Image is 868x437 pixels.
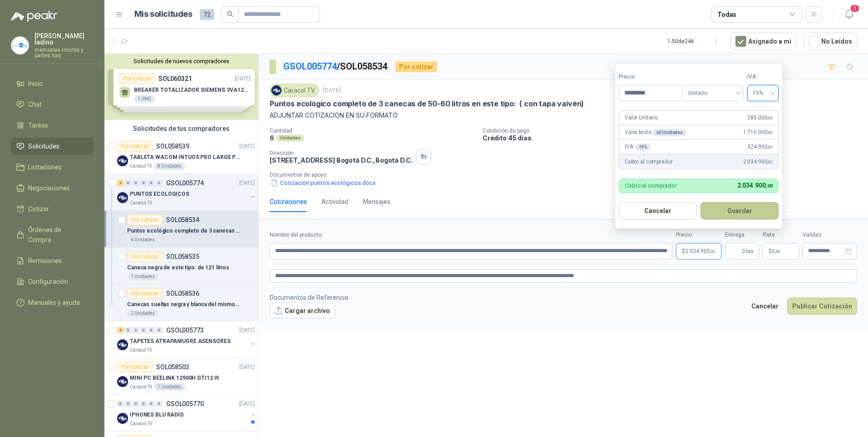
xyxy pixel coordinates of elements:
p: Documentos de apoyo [270,172,864,178]
p: / SOL058534 [283,60,388,74]
p: [STREET_ADDRESS] Bogotá D.C. , Bogotá D.C. [270,156,412,164]
div: 0 [133,327,139,333]
span: 2.034.900 [743,158,773,166]
p: IVA [625,143,651,151]
a: Remisiones [11,252,94,269]
img: Company Logo [117,413,128,424]
div: 3 [117,180,124,186]
p: SOL058536 [166,290,199,297]
div: 6 Unidades [127,236,158,243]
p: Valor Unitario [625,114,658,122]
div: 0 [133,401,139,407]
label: Precio [676,231,721,239]
img: Company Logo [117,192,128,203]
p: Condición de pago [483,128,864,134]
img: Company Logo [117,155,128,166]
p: memorias micros y partes sas [35,47,94,58]
p: MINI PC BEELINK 12900H GTI12 I9 [130,374,219,382]
div: Unidades [276,134,304,142]
h1: Mis solicitudes [134,8,192,21]
span: ,00 [775,249,780,254]
a: Solicitudes [11,138,94,155]
span: search [227,11,233,17]
div: Solicitudes de tus compradores [104,120,258,137]
a: Inicio [11,75,94,92]
a: Cotizar [11,200,94,218]
div: Por cotizar [117,362,153,372]
span: Inicio [28,79,43,89]
p: [DATE] [323,86,341,95]
span: Remisiones [28,256,62,266]
p: GSOL005773 [166,327,204,333]
p: SOL058535 [166,253,199,260]
div: 0 [133,180,139,186]
img: Company Logo [11,37,29,54]
div: Solicitudes de nuevos compradoresPor cotizarSOL060321[DATE] BREAKER TOTALIZADOR SIEMENS 3VA1220-S... [104,54,258,120]
p: [DATE] [239,179,255,188]
a: Licitaciones [11,159,94,176]
div: 0 [156,327,163,333]
p: GSOL005774 [166,180,204,186]
span: Cotizar [28,204,49,214]
p: TAPETES ATRAPAMUGRE ASENSORES [130,337,231,346]
span: Tareas [28,120,48,130]
p: [DATE] [239,142,255,151]
button: Cancelar [619,202,697,219]
p: Documentos de Referencia [270,293,348,303]
span: ,00 [767,144,773,149]
a: Tareas [11,117,94,134]
p: Crédito 45 días [483,134,864,142]
p: Caracol TV [130,383,152,391]
span: Días [742,243,754,259]
span: 2.034.900 [737,182,773,189]
p: [DATE] [239,363,255,372]
button: No Leídos [804,33,857,50]
div: 0 [140,327,147,333]
div: Por cotizar [127,214,163,225]
div: 1 - 50 de 246 [667,34,723,49]
span: 285.000 [747,114,773,122]
span: 324.900 [747,143,773,151]
div: Por cotizar [395,61,437,72]
span: Configuración [28,277,68,287]
button: Cancelar [746,298,784,315]
div: 0 [156,401,163,407]
a: 0 0 0 0 0 0 GSOL005770[DATE] Company LogoIPHONES BLU RADIOCaracol TV [117,398,256,427]
div: 0 [125,327,132,333]
span: 3 [850,4,860,13]
p: [PERSON_NAME] ladino [35,33,94,45]
button: Publicar Cotización [787,298,857,315]
span: 2.034.900 [685,248,715,254]
button: Guardar [700,202,779,219]
p: Puntos ecológico completo de 3 canecas de 50-60 litros en este tipo: ( con tapa vaivén) [127,227,240,235]
span: Negociaciones [28,183,70,193]
div: Cotizaciones [270,197,307,207]
p: Caneca negra de este tipo: de 121 litros [127,263,229,272]
p: Canecas sueltas negra y blanca del mismo tipo 50-60 litros. [127,300,240,309]
p: [DATE] [239,400,255,408]
span: $ [769,248,772,254]
button: Asignado a mi [730,33,796,50]
img: Company Logo [271,85,281,95]
p: PUNTOS ECOLOGICOS [130,190,189,199]
p: ADJUNTAR COTIZACION EN SU FORMATO [270,110,857,120]
p: SOL058503 [156,364,189,370]
button: 3 [841,6,857,23]
p: GSOL005770 [166,401,204,407]
p: TABLETA WACOM INTUOS PRO LARGE PTK870K0A [130,153,243,162]
span: Licitaciones [28,162,62,172]
div: Todas [717,10,736,20]
span: Órdenes de Compra [28,225,85,245]
img: Company Logo [117,376,128,387]
label: IVA [747,73,779,81]
a: 4 0 0 0 0 0 GSOL005773[DATE] Company LogoTAPETES ATRAPAMUGRE ASENSORESCaracol TV [117,325,256,354]
div: 0 [125,180,132,186]
p: Caracol TV [130,163,152,170]
a: Por cotizarSOL058536Canecas sueltas negra y blanca del mismo tipo 50-60 litros.2 Unidades [104,284,258,321]
span: ,00 [767,130,773,135]
div: Mensajes [363,197,390,207]
p: [DATE] [239,326,255,335]
a: GSOL005774 [283,61,337,72]
div: Por cotizar [117,141,153,152]
div: 2 Unidades [127,310,158,317]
